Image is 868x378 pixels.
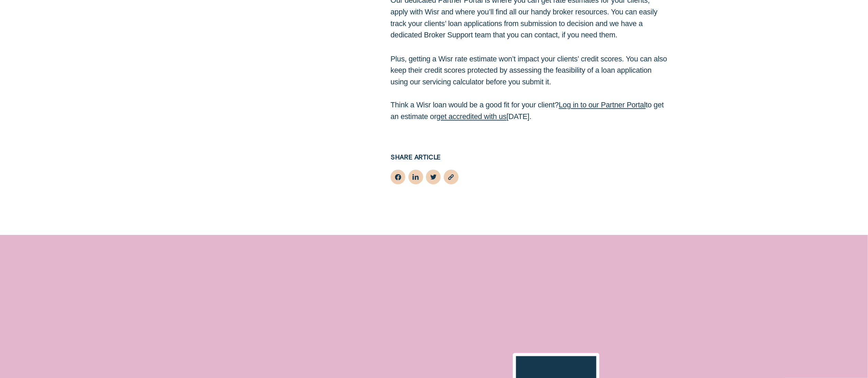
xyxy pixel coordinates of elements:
[437,112,507,121] a: get accredited with us
[559,101,646,109] a: Log in to our Partner Portal
[391,53,668,122] p: Plus, getting a Wisr rate estimate won’t impact your clients’ credit scores. You can also keep th...
[391,153,668,169] h5: Share Article
[426,169,441,184] button: twitter
[444,169,459,184] button: Copy URL: https://wisr.com.au/broker-blog/why-choose-wisr-for-your-client
[391,169,405,184] button: facebook
[408,169,423,184] button: linkedin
